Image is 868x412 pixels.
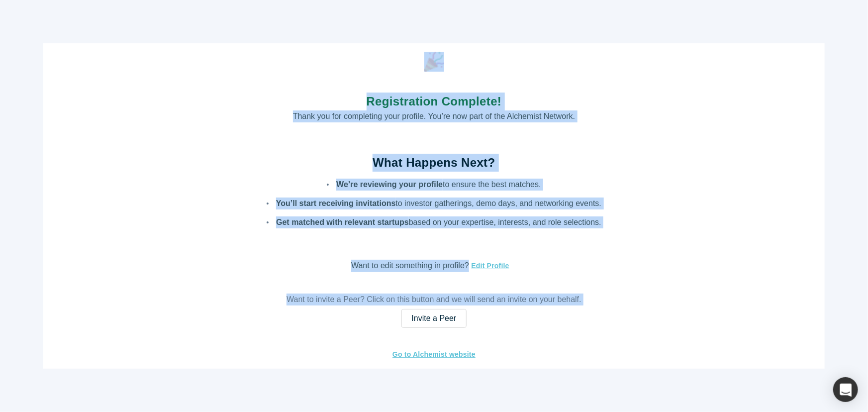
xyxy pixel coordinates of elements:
p: Want to edit something in profile? [351,260,517,272]
p: Thank you for completing your profile. You’re now part of the Alchemist Network. [293,110,575,122]
button: Edit Profile [469,260,510,272]
a: Go to Alchemist website [392,349,476,360]
strong: We’re reviewing your profile [336,180,443,189]
img: party popper [424,52,444,72]
a: Invite a Peer [401,309,467,328]
p: based on your expertise, interests, and role selections. [276,218,601,226]
h2: What Happens Next? [267,154,601,172]
p: Want to invite a Peer? Click on this button and we will send an invite on your behalf. [287,294,581,306]
p: to ensure the best matches. [336,180,541,189]
h1: Registration Complete! [293,93,575,110]
p: to investor gatherings, demo days, and networking events. [276,199,601,207]
strong: Get matched with relevant startups [276,218,409,226]
strong: You’ll start receiving invitations [276,199,396,207]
